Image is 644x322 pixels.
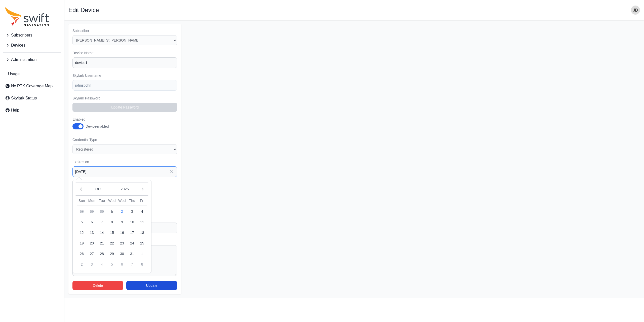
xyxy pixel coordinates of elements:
[11,95,37,101] span: Skylark Status
[127,217,137,227] button: 10
[87,259,97,269] button: 3
[72,50,177,55] label: Device Name
[97,259,107,269] button: 4
[72,117,114,122] label: Enabled
[77,217,87,227] button: 5
[87,184,111,194] button: Oct
[3,30,61,40] button: Subscribers
[127,198,137,203] div: Thu
[631,6,640,15] img: user photo
[107,228,117,238] button: 15
[127,238,137,248] button: 24
[11,107,19,113] span: Help
[72,96,177,101] label: Skylark Password
[107,238,117,248] button: 22
[72,159,177,164] label: Expires on
[137,206,147,217] button: 4
[77,206,87,217] button: 28
[3,93,61,103] a: Skylark Status
[3,69,61,79] a: Usage
[107,217,117,227] button: 8
[117,249,127,259] button: 30
[127,259,137,269] button: 7
[87,217,97,227] button: 6
[117,217,127,227] button: 9
[107,206,117,217] button: 1
[72,57,177,68] input: Device #01
[97,198,107,203] div: Tue
[77,238,87,248] button: 19
[72,80,177,91] input: example-user
[127,206,137,217] button: 3
[127,228,137,238] button: 17
[97,238,107,248] button: 21
[97,217,107,227] button: 7
[113,184,137,194] button: 2025
[117,206,127,217] button: 2
[11,42,25,48] span: Devices
[137,238,147,248] button: 25
[107,198,117,203] div: Wed
[77,198,87,203] div: Sun
[137,259,147,269] button: 8
[72,73,177,78] label: Skylark Username
[3,55,61,65] button: Administration
[11,83,53,89] span: Nx RTK Coverage Map
[77,249,87,259] button: 26
[11,57,36,63] span: Administration
[87,228,97,238] button: 13
[72,28,177,33] label: Subscriber
[117,198,127,203] div: Wed
[137,198,147,203] div: Fri
[72,281,123,290] button: Delete
[87,206,97,217] button: 29
[97,228,107,238] button: 14
[117,228,127,238] button: 16
[11,32,32,38] span: Subscribers
[107,259,117,269] button: 5
[72,103,177,112] button: Update Password
[77,228,87,238] button: 12
[68,7,99,13] h1: Edit Device
[97,206,107,217] button: 30
[86,124,109,129] div: Device enabled
[8,71,20,77] span: Usage
[137,228,147,238] button: 18
[117,259,127,269] button: 6
[3,81,61,91] a: Nx RTK Coverage Map
[72,166,177,177] input: YYYY-MM-DD
[72,35,177,45] select: Subscriber
[126,281,177,290] button: Update
[117,238,127,248] button: 23
[137,217,147,227] button: 11
[127,249,137,259] button: 31
[87,238,97,248] button: 20
[87,198,97,203] div: Mon
[72,137,177,142] label: Credential Type
[3,105,61,115] a: Help
[97,249,107,259] button: 28
[107,249,117,259] button: 29
[87,249,97,259] button: 27
[137,249,147,259] button: 1
[3,40,61,50] button: Devices
[77,259,87,269] button: 2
